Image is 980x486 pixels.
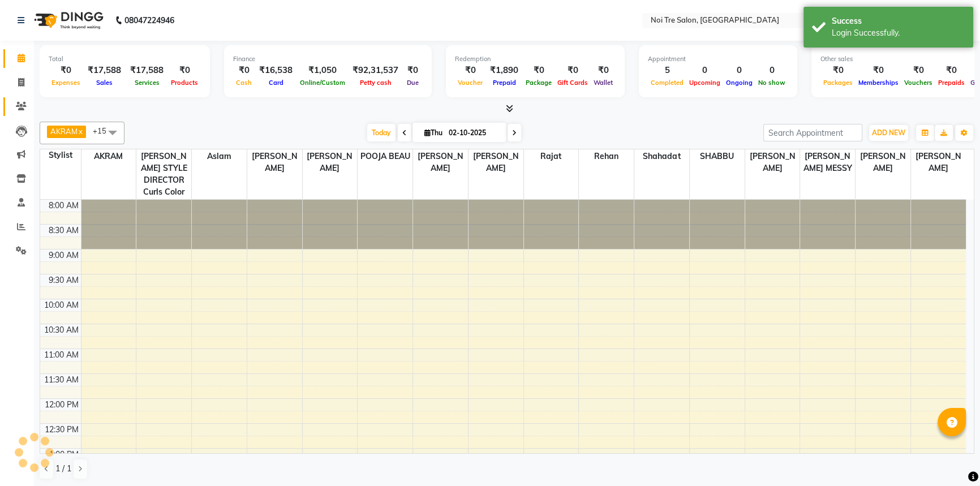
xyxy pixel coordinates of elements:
span: +15 [93,126,115,135]
div: Stylist [40,149,81,161]
div: 1:00 PM [47,449,81,461]
span: [PERSON_NAME] MESSY [800,149,855,175]
div: ₹16,538 [255,64,297,77]
div: 11:00 AM [42,349,81,361]
span: Today [367,124,396,141]
div: 0 [723,64,755,77]
span: [PERSON_NAME] [856,149,910,175]
div: 9:30 AM [46,274,81,286]
span: [PERSON_NAME] [468,149,523,175]
span: Vouchers [901,79,935,87]
span: AKRAM [81,149,136,164]
span: [PERSON_NAME] [303,149,358,175]
span: [PERSON_NAME] STYLE DIRECTOR Curls Color [136,149,191,199]
div: 5 [648,64,686,77]
div: ₹0 [523,64,555,77]
div: ₹0 [455,64,485,77]
div: ₹1,890 [485,64,523,77]
div: 0 [755,64,788,77]
span: Packages [820,79,856,87]
div: ₹0 [901,64,935,77]
div: ₹0 [49,64,83,77]
span: Shahadat [634,149,689,164]
span: Due [404,79,422,87]
span: ADD NEW [872,128,905,137]
span: POOJA BEAU [358,149,412,164]
input: 2025-10-02 [445,124,502,141]
div: 10:00 AM [42,299,81,311]
div: Appointment [648,54,788,64]
div: 9:00 AM [46,250,81,261]
span: 1 / 1 [55,463,71,475]
span: SHABBU [690,149,745,164]
span: Sales [93,79,115,87]
span: [PERSON_NAME] [247,149,302,175]
div: 12:00 PM [42,399,81,411]
button: ADD NEW [869,125,908,141]
span: Gift Cards [555,79,591,87]
span: Upcoming [686,79,723,87]
span: [PERSON_NAME] [413,149,468,175]
div: Redemption [455,54,616,64]
div: 11:30 AM [42,374,81,386]
div: ₹0 [856,64,901,77]
div: ₹92,31,537 [348,64,403,77]
div: ₹0 [168,64,201,77]
span: Memberships [856,79,901,87]
input: Search Appointment [763,124,862,141]
span: [PERSON_NAME] [911,149,966,175]
span: Rajat [524,149,579,164]
b: 08047224946 [124,5,174,36]
span: Card [266,79,286,87]
span: Wallet [591,79,616,87]
span: No show [755,79,788,87]
span: Services [132,79,162,87]
div: ₹1,050 [297,64,348,77]
span: Prepaid [490,79,519,87]
span: Completed [648,79,686,87]
div: 12:30 PM [42,424,81,436]
span: Ongoing [723,79,755,87]
div: 8:00 AM [46,200,81,212]
div: ₹0 [233,64,255,77]
div: 0 [686,64,723,77]
span: [PERSON_NAME] [745,149,800,175]
div: ₹17,588 [83,64,126,77]
div: ₹0 [403,64,423,77]
div: ₹17,588 [126,64,168,77]
a: x [78,127,83,136]
span: Thu [422,128,445,137]
div: ₹0 [935,64,968,77]
div: Login Successfully. [832,27,965,39]
span: Petty cash [357,79,394,87]
div: Success [832,15,965,27]
div: Total [49,54,201,64]
span: Rehan [579,149,634,164]
div: Finance [233,54,423,64]
span: Package [523,79,555,87]
div: ₹0 [555,64,591,77]
div: 8:30 AM [46,225,81,236]
span: Products [168,79,201,87]
span: aslam [192,149,247,164]
img: logo [29,5,106,36]
span: Voucher [455,79,485,87]
div: ₹0 [591,64,616,77]
div: 10:30 AM [42,324,81,336]
span: Online/Custom [297,79,348,87]
span: Cash [233,79,255,87]
div: ₹0 [820,64,856,77]
span: Prepaids [935,79,968,87]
